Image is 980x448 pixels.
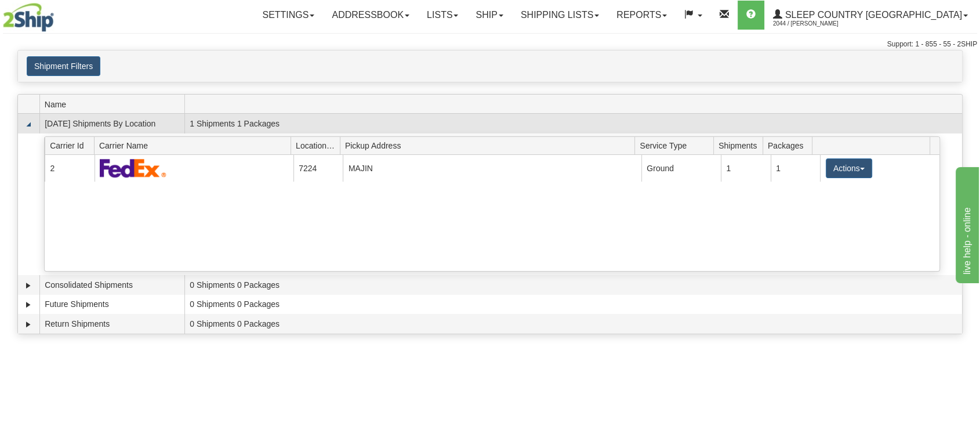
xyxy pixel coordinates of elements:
[253,1,323,30] a: Settings
[9,7,107,21] div: live help - online
[50,136,94,154] span: Carrier Id
[27,56,100,76] button: Shipment Filters
[343,155,641,181] td: MAJIN
[293,155,343,181] td: 7224
[773,18,860,30] span: 2044 / [PERSON_NAME]
[39,314,184,334] td: Return Shipments
[39,114,184,133] td: [DATE] Shipments By Location
[3,3,54,32] img: logo2044.jpg
[512,1,608,30] a: Shipping lists
[100,158,166,178] img: FedEx
[345,136,635,154] span: Pickup Address
[418,1,467,30] a: Lists
[323,1,418,30] a: Addressbook
[3,39,977,49] div: Support: 1 - 855 - 55 - 2SHIP
[608,1,676,30] a: Reports
[184,114,962,133] td: 1 Shipments 1 Packages
[23,118,34,130] a: Collapse
[23,319,34,330] a: Expand
[39,295,184,315] td: Future Shipments
[184,275,962,295] td: 0 Shipments 0 Packages
[23,299,34,310] a: Expand
[184,295,962,315] td: 0 Shipments 0 Packages
[721,155,771,181] td: 1
[771,155,821,181] td: 1
[768,136,812,154] span: Packages
[641,155,721,181] td: Ground
[99,136,291,154] span: Carrier Name
[782,10,962,20] span: Sleep Country [GEOGRAPHIC_DATA]
[296,136,340,154] span: Location Id
[718,136,763,154] span: Shipments
[953,165,979,283] iframe: chat widget
[45,95,184,113] span: Name
[640,136,713,154] span: Service Type
[826,158,872,178] button: Actions
[39,275,184,295] td: Consolidated Shipments
[184,314,962,334] td: 0 Shipments 0 Packages
[467,1,511,30] a: Ship
[23,280,34,291] a: Expand
[45,155,95,181] td: 2
[764,1,977,30] a: Sleep Country [GEOGRAPHIC_DATA] 2044 / [PERSON_NAME]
